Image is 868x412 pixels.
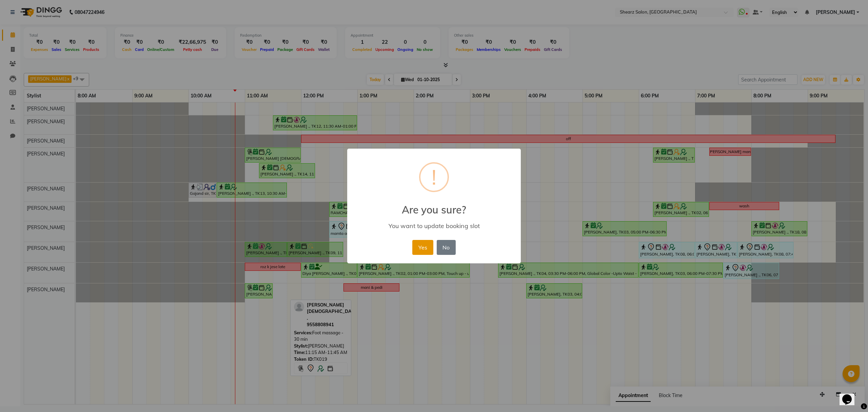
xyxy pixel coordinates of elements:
[357,222,511,230] div: You want to update booking slot
[840,385,861,405] iframe: chat widget
[437,240,456,255] button: No
[432,164,436,191] div: !
[412,240,433,255] button: Yes
[347,195,521,216] h2: Are you sure?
